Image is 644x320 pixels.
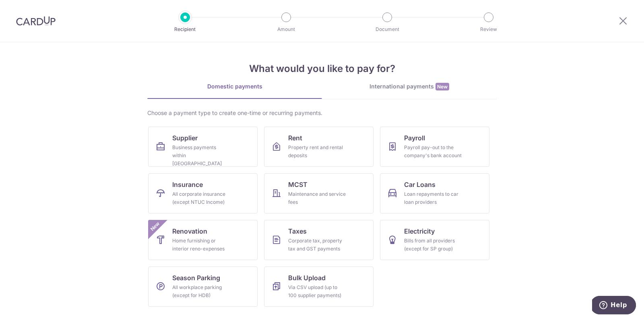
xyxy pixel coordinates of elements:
[172,273,220,283] span: Season Parking
[148,173,258,213] a: InsuranceAll corporate insurance (except NTUC Income)
[380,173,489,213] a: Car LoansLoan repayments to car loan providers
[148,267,258,307] a: Season ParkingAll workplace parking (except for HDB)
[288,237,346,253] div: Corporate tax, property tax and GST payments
[404,237,462,253] div: Bills from all providers (except for SP group)
[264,127,374,167] a: RentProperty rent and rental deposits
[436,83,449,90] span: New
[380,220,489,260] a: ElectricityBills from all providers (except for SP group)
[19,6,35,13] span: Help
[172,226,207,236] span: Renovation
[172,237,230,253] div: Home furnishing or interior reno-expenses
[149,220,162,233] span: New
[172,133,198,143] span: Supplier
[172,190,230,206] div: All corporate insurance (except NTUC Income)
[404,190,462,206] div: Loan repayments to car loan providers
[147,82,322,90] div: Domestic payments
[322,82,497,91] div: International payments
[172,283,230,299] div: All workplace parking (except for HDB)
[288,273,326,283] span: Bulk Upload
[288,226,307,236] span: Taxes
[16,16,56,26] img: CardUp
[264,267,374,307] a: Bulk UploadVia CSV upload (up to 100 supplier payments)
[357,25,417,33] p: Document
[147,62,497,76] h4: What would you like to pay for?
[380,127,489,167] a: PayrollPayroll pay-out to the company's bank account
[155,25,215,33] p: Recipient
[288,190,346,206] div: Maintenance and service fees
[148,127,258,167] a: SupplierBusiness payments within [GEOGRAPHIC_DATA]
[404,180,436,189] span: Car Loans
[172,180,203,189] span: Insurance
[459,25,518,33] p: Review
[404,226,435,236] span: Electricity
[256,25,316,33] p: Amount
[404,144,462,160] div: Payroll pay-out to the company's bank account
[404,133,425,143] span: Payroll
[148,220,258,260] a: RenovationHome furnishing or interior reno-expensesNew
[288,133,302,143] span: Rent
[592,296,636,316] iframe: Opens a widget where you can find more information
[288,144,346,160] div: Property rent and rental deposits
[172,144,230,168] div: Business payments within [GEOGRAPHIC_DATA]
[264,220,374,260] a: TaxesCorporate tax, property tax and GST payments
[288,283,346,299] div: Via CSV upload (up to 100 supplier payments)
[288,180,308,189] span: MCST
[264,173,374,213] a: MCSTMaintenance and service fees
[147,109,497,117] div: Choose a payment type to create one-time or recurring payments.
